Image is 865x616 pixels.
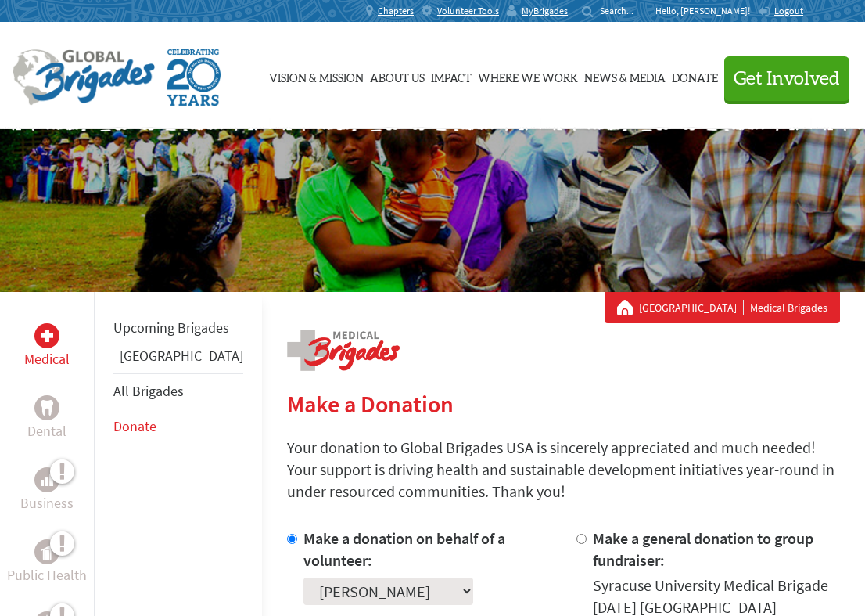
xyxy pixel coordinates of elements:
p: Medical [24,348,70,370]
img: Public Health [41,544,53,560]
span: MyBrigades [522,5,568,17]
a: Donate [672,37,718,115]
li: Panama [113,345,243,373]
span: Logout [774,5,803,16]
a: BusinessBusiness [20,467,74,514]
a: Impact [431,37,472,115]
a: [GEOGRAPHIC_DATA] [120,347,243,365]
p: Your donation to Global Brigades USA is sincerely appreciated and much needed! Your support is dr... [287,437,840,503]
a: Vision & Mission [269,37,364,115]
p: Public Health [7,564,87,586]
a: Where We Work [478,37,578,115]
div: Public Health [34,539,59,564]
a: News & Media [584,37,666,115]
li: All Brigades [113,373,243,409]
img: Global Brigades Celebrating 20 Years [167,49,221,106]
a: Upcoming Brigades [113,319,229,337]
div: Medical Brigades [617,300,827,315]
p: Dental [27,420,66,442]
img: Global Brigades Logo [13,49,155,106]
p: Hello, [PERSON_NAME]! [655,5,758,17]
img: Medical [41,330,53,342]
li: Upcoming Brigades [113,311,243,345]
div: Business [34,467,59,492]
a: [GEOGRAPHIC_DATA] [639,300,744,315]
button: Get Involved [724,56,849,101]
a: All Brigades [113,382,184,400]
li: Donate [113,409,243,444]
label: Make a donation on behalf of a volunteer: [303,528,505,570]
span: Get Involved [734,70,840,88]
a: Logout [758,5,803,17]
a: About Us [370,37,425,115]
input: Search... [600,5,644,16]
img: Business [41,474,53,486]
p: Business [20,492,74,514]
div: Medical [34,323,59,348]
div: Dental [34,395,59,420]
img: logo-medical.png [287,330,400,371]
a: DentalDental [27,395,66,442]
a: Donate [113,417,156,435]
a: MedicalMedical [24,323,70,370]
label: Make a general donation to group fundraiser: [593,528,813,570]
h2: Make a Donation [287,390,840,418]
img: Dental [41,400,53,415]
span: Volunteer Tools [437,5,499,17]
span: Chapters [378,5,414,17]
a: Public HealthPublic Health [7,539,87,586]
